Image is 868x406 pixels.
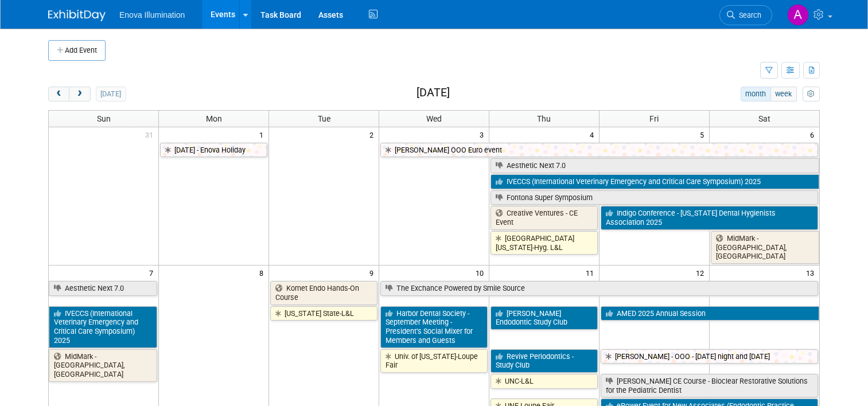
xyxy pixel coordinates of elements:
[380,306,488,348] a: Harbor Dental Society - September Meeting - President’s Social Mixer for Members and Guests
[69,87,90,101] button: next
[787,4,809,26] img: Andrea Miller
[96,87,126,101] button: [DATE]
[770,87,797,101] button: week
[491,190,818,205] a: Fontona Super Symposium
[491,349,598,373] a: Revive Periodontics - Study Club
[48,40,106,61] button: Add Event
[49,306,157,348] a: IVECCS (International Veterinary Emergency and Critical Care Symposium) 2025
[270,281,377,304] a: Komet Endo Hands-On Course
[809,127,819,142] span: 6
[491,231,598,255] a: [GEOGRAPHIC_DATA][US_STATE]-Hyg. L&L
[803,87,820,101] button: myCustomButton
[491,206,598,229] a: Creative Ventures - CE Event
[368,266,379,280] span: 9
[380,143,818,158] a: [PERSON_NAME] OOO Euro event
[380,349,488,373] a: Univ. of [US_STATE]-Loupe Fair
[318,114,330,123] span: Tue
[601,206,818,229] a: Indigo Conference - [US_STATE] Dental Hygienists Association 2025
[160,143,267,158] a: [DATE] - Enova Holiday
[474,266,489,280] span: 10
[491,174,819,189] a: IVECCS (International Veterinary Emergency and Critical Care Symposium) 2025
[695,266,709,280] span: 12
[417,87,450,99] h2: [DATE]
[741,87,771,101] button: month
[270,306,377,321] a: [US_STATE] State-L&L
[537,114,551,123] span: Thu
[491,306,598,330] a: [PERSON_NAME] Endodontic Study Club
[491,374,598,389] a: UNC-L&L
[97,114,111,123] span: Sun
[258,266,268,280] span: 8
[601,306,819,321] a: AMED 2025 Annual Session
[807,91,815,98] i: Personalize Calendar
[758,114,770,123] span: Sat
[719,5,772,25] a: Search
[601,349,818,364] a: [PERSON_NAME] - OOO - [DATE] night and [DATE]
[805,266,819,280] span: 13
[48,10,106,21] img: ExhibitDay
[711,231,819,264] a: MidMark - [GEOGRAPHIC_DATA], [GEOGRAPHIC_DATA]
[601,374,818,397] a: [PERSON_NAME] CE Course - Bioclear Restorative Solutions for the Pediatric Dentist
[258,127,268,142] span: 1
[49,349,157,382] a: MidMark - [GEOGRAPHIC_DATA], [GEOGRAPHIC_DATA]
[478,127,489,142] span: 3
[148,266,158,280] span: 7
[426,114,442,123] span: Wed
[368,127,379,142] span: 2
[735,11,761,19] span: Search
[649,114,659,123] span: Fri
[48,87,69,101] button: prev
[589,127,599,142] span: 4
[380,281,818,296] a: The Exchance Powered by Smile Source
[49,281,157,296] a: Aesthetic Next 7.0
[206,114,222,123] span: Mon
[491,158,819,173] a: Aesthetic Next 7.0
[119,10,185,19] span: Enova Illumination
[585,266,599,280] span: 11
[699,127,709,142] span: 5
[144,127,158,142] span: 31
